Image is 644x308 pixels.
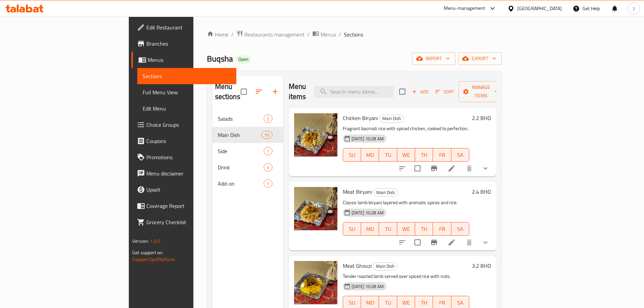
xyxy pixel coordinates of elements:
div: Salads2 [212,111,283,127]
nav: Menu sections [212,108,283,194]
span: Menus [320,30,336,39]
span: Edit Menu [143,104,231,113]
button: SA [451,222,469,236]
span: Add-on [218,180,264,188]
button: MO [361,222,379,236]
span: Version: [132,237,149,245]
div: items [264,147,272,155]
button: Sort [434,87,456,97]
h2: Menu items [289,81,306,102]
a: Upsell [132,182,236,198]
span: 1 [264,148,272,155]
img: Chicken Biryani [294,113,337,157]
span: MO [364,224,376,234]
button: Add [409,87,431,97]
span: Menus [148,56,231,64]
div: Drink4 [212,159,283,175]
span: Get support on: [132,248,163,257]
button: Manage items [458,81,504,102]
span: TH [418,298,430,308]
div: items [264,163,272,171]
div: Side [218,147,264,155]
a: Support.OpsPlatform [132,255,175,264]
span: Sections [143,72,231,80]
span: Drink [218,163,264,171]
span: Sort [435,88,454,96]
span: import [418,54,450,63]
a: Grocery Checklist [132,214,236,230]
svg: Show Choices [481,238,490,246]
span: Meat Ghouzi [343,261,372,271]
span: Grocery Checklist [146,218,231,226]
button: FR [433,148,451,162]
button: show more [477,234,494,251]
span: 1.0.0 [150,237,160,245]
button: TH [415,148,433,162]
p: Tender roasted lamb served over spiced rice with nuts. [343,272,469,281]
p: Fragrant basmati rice with spiced chicken, cooked to perfection. [343,124,469,133]
span: Main Dish [374,189,398,196]
button: import [412,52,455,65]
a: Full Menu View [137,84,236,100]
span: Restaurants management [244,30,305,39]
span: J [633,5,635,12]
span: Select all sections [237,85,251,99]
span: WE [400,224,412,234]
span: FR [436,224,448,234]
span: SA [454,150,467,160]
a: Promotions [132,149,236,165]
div: items [264,180,272,188]
span: SU [346,224,358,234]
span: TU [382,150,394,160]
li: / [307,30,310,39]
span: Meat Biryani [343,187,372,197]
button: SA [451,148,469,162]
span: MO [364,298,376,308]
span: WE [400,298,412,308]
span: 2 [264,116,272,122]
button: export [458,52,502,65]
button: TU [379,222,397,236]
button: TH [415,222,433,236]
span: Choice Groups [146,121,231,129]
span: [DATE] 10:28 AM [349,210,386,216]
div: Menu-management [444,4,485,13]
button: TU [379,148,397,162]
a: Edit Menu [137,100,236,117]
a: Menus [312,30,336,39]
span: Main Dish [373,262,397,270]
button: SU [343,222,361,236]
h6: 2.2 BHD [472,113,491,123]
span: Sort items [431,87,458,97]
span: Add item [409,87,431,97]
div: items [261,131,272,139]
div: Main Dish [373,262,398,270]
button: Branch-specific-item [426,234,442,251]
a: Edit menu item [448,238,456,246]
span: 10 [262,132,272,138]
button: WE [397,222,415,236]
button: MO [361,148,379,162]
h6: 3.2 BHD [472,261,491,270]
button: FR [433,222,451,236]
a: Branches [132,35,236,52]
a: Coupons [132,133,236,149]
span: Select to update [410,235,425,250]
div: Main Dish10 [212,127,283,143]
img: Meat Ghouzi [294,261,337,304]
span: [DATE] 10:28 AM [349,283,386,290]
span: Edit Restaurant [146,23,231,31]
a: Edit menu item [448,164,456,172]
a: Sections [137,68,236,84]
button: sort-choices [394,234,410,251]
button: Branch-specific-item [426,160,442,176]
a: Menus [132,52,236,68]
span: SU [346,150,358,160]
span: Select to update [410,161,425,175]
button: SU [343,148,361,162]
a: Menu disclaimer [132,165,236,182]
span: SA [454,298,467,308]
span: Upsell [146,186,231,194]
button: sort-choices [394,160,410,176]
